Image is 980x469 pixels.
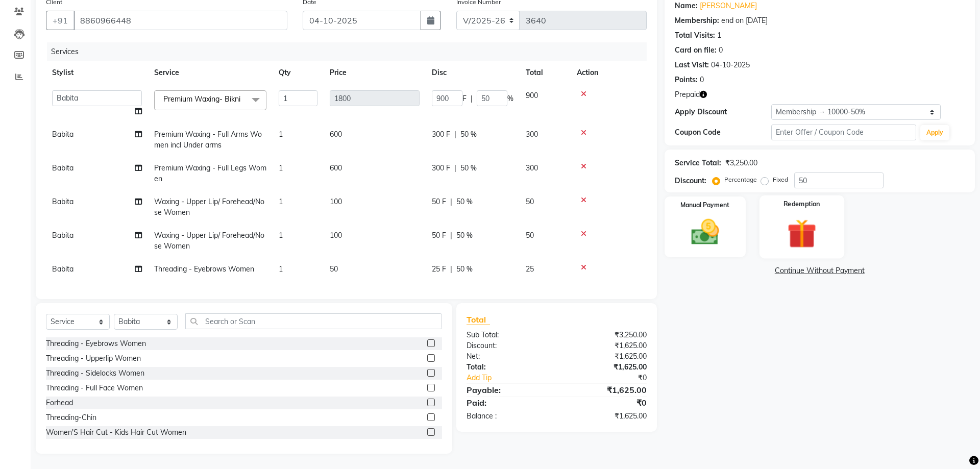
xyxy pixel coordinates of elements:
[719,45,723,56] div: 0
[526,130,538,139] span: 300
[432,230,446,241] span: 50 F
[154,264,254,274] span: Threading - Eyebrows Women
[725,158,757,168] div: ₹3,250.00
[46,412,96,423] div: Threading-Chin
[526,197,534,206] span: 50
[52,231,73,240] span: Babita
[556,411,654,422] div: ₹1,625.00
[330,264,338,274] span: 50
[46,368,144,379] div: Threading - Sidelocks Women
[675,1,698,11] div: Name:
[46,11,75,30] button: +91
[507,93,513,104] span: %
[675,75,698,85] div: Points:
[459,362,556,373] div: Total:
[675,158,721,168] div: Service Total:
[459,351,556,362] div: Net:
[675,107,771,117] div: Apply Discount
[240,94,245,104] a: x
[46,353,141,364] div: Threading - Upperlip Women
[279,197,283,206] span: 1
[526,163,538,172] span: 300
[46,61,148,84] th: Stylist
[520,61,571,84] th: Total
[47,42,654,61] div: Services
[675,89,700,100] span: Prepaid
[432,163,450,174] span: 300 F
[556,384,654,396] div: ₹1,625.00
[460,163,477,174] span: 50 %
[432,196,446,207] span: 50 F
[721,15,768,26] div: end on [DATE]
[459,373,573,383] a: Add Tip
[526,91,538,100] span: 900
[456,230,473,241] span: 50 %
[920,125,949,140] button: Apply
[454,163,456,174] span: |
[273,61,324,84] th: Qty
[471,93,473,104] span: |
[426,61,520,84] th: Disc
[556,330,654,340] div: ₹3,250.00
[330,163,342,172] span: 600
[46,383,143,393] div: Threading - Full Face Women
[148,61,273,84] th: Service
[682,216,728,249] img: _cash.svg
[450,230,452,241] span: |
[73,11,287,30] input: Search by Name/Mobile/Email/Code
[459,411,556,422] div: Balance :
[163,94,240,104] span: Premium Waxing- Bikni
[556,397,654,409] div: ₹0
[330,130,342,139] span: 600
[459,384,556,396] div: Payable:
[52,130,73,139] span: Babita
[556,351,654,362] div: ₹1,625.00
[675,127,771,138] div: Coupon Code
[52,163,73,172] span: Babita
[700,75,704,85] div: 0
[573,373,654,383] div: ₹0
[46,398,73,408] div: Forhead
[459,397,556,409] div: Paid:
[459,330,556,340] div: Sub Total:
[724,175,757,184] label: Percentage
[154,163,266,183] span: Premium Waxing - Full Legs Women
[279,163,283,172] span: 1
[526,264,534,274] span: 25
[46,338,146,349] div: Threading - Eyebrows Women
[462,93,467,104] span: F
[711,60,750,70] div: 04-10-2025
[675,30,715,41] div: Total Visits:
[46,427,186,438] div: Women'S Hair Cut - Kids Hair Cut Women
[680,201,729,210] label: Manual Payment
[185,313,442,329] input: Search or Scan
[778,215,825,252] img: _gift.svg
[279,130,283,139] span: 1
[459,340,556,351] div: Discount:
[700,1,757,11] a: [PERSON_NAME]
[783,200,820,209] label: Redemption
[771,125,916,140] input: Enter Offer / Coupon Code
[154,130,262,150] span: Premium Waxing - Full Arms Women incl Under arms
[330,197,342,206] span: 100
[154,231,264,251] span: Waxing - Upper Lip/ Forehead/Nose Women
[154,197,264,217] span: Waxing - Upper Lip/ Forehead/Nose Women
[324,61,426,84] th: Price
[526,231,534,240] span: 50
[675,60,709,70] div: Last Visit:
[52,197,73,206] span: Babita
[717,30,721,41] div: 1
[556,340,654,351] div: ₹1,625.00
[773,175,788,184] label: Fixed
[467,314,490,325] span: Total
[675,15,719,26] div: Membership:
[675,45,717,56] div: Card on file:
[675,176,706,186] div: Discount:
[279,231,283,240] span: 1
[456,264,473,275] span: 50 %
[556,362,654,373] div: ₹1,625.00
[279,264,283,274] span: 1
[454,129,456,140] span: |
[460,129,477,140] span: 50 %
[667,265,973,276] a: Continue Without Payment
